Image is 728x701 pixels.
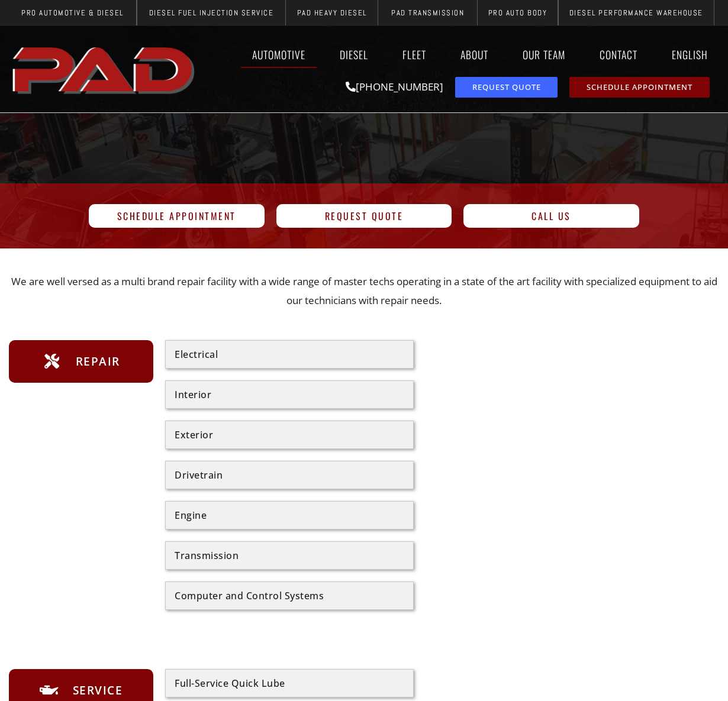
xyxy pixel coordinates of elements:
span: Call Us [531,211,571,221]
a: Fleet [391,41,437,68]
span: PAD Heavy Diesel [297,9,367,17]
span: Pro Auto Body [488,9,547,17]
span: Diesel Performance Warehouse [569,9,703,17]
a: Request Quote [276,204,452,228]
a: Automotive [241,41,317,68]
span: PAD Transmission [391,9,464,17]
div: Full-Service Quick Lube [175,679,404,688]
a: Diesel [328,41,379,68]
div: Transmission [175,551,404,560]
a: request a service or repair quote [455,77,558,98]
a: English [661,41,719,68]
span: Diesel Fuel Injection Service [149,9,274,17]
span: Repair [73,352,120,371]
a: About [449,41,500,68]
span: Request Quote [472,83,541,91]
p: We are well versed as a multi brand repair facility with a wide range of master techs operating i... [9,272,719,311]
a: Our Team [511,41,576,68]
span: Service [70,681,123,700]
div: Computer and Control Systems [175,591,404,600]
a: Schedule Appointment [89,204,265,228]
a: Contact [588,41,649,68]
a: Call Us [463,204,639,228]
div: Interior [175,390,404,399]
span: Request Quote [325,211,404,221]
a: pro automotive and diesel home page [9,37,201,101]
div: Electrical [175,350,404,359]
img: The image shows the word "PAD" in bold, red, uppercase letters with a slight shadow effect. [9,37,201,101]
div: Engine [175,511,404,520]
span: Pro Automotive & Diesel [21,9,124,17]
div: Exterior [175,430,404,440]
div: Drivetrain [175,470,404,480]
a: [PHONE_NUMBER] [346,80,443,93]
a: schedule repair or service appointment [569,77,710,98]
nav: Menu [201,41,719,68]
span: Schedule Appointment [117,211,236,221]
span: Schedule Appointment [587,83,692,91]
